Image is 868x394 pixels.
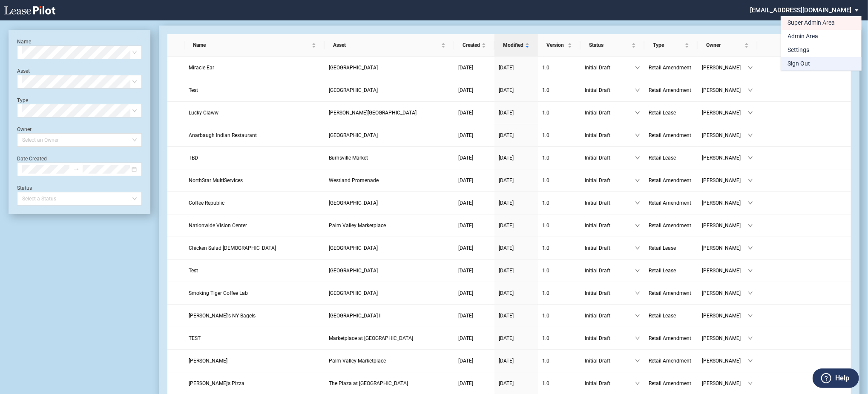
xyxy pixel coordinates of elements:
[788,32,818,41] div: Admin Area
[835,373,849,384] label: Help
[788,19,835,27] div: Super Admin Area
[788,60,810,68] div: Sign Out
[788,46,809,54] div: Settings
[813,368,859,388] button: Help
